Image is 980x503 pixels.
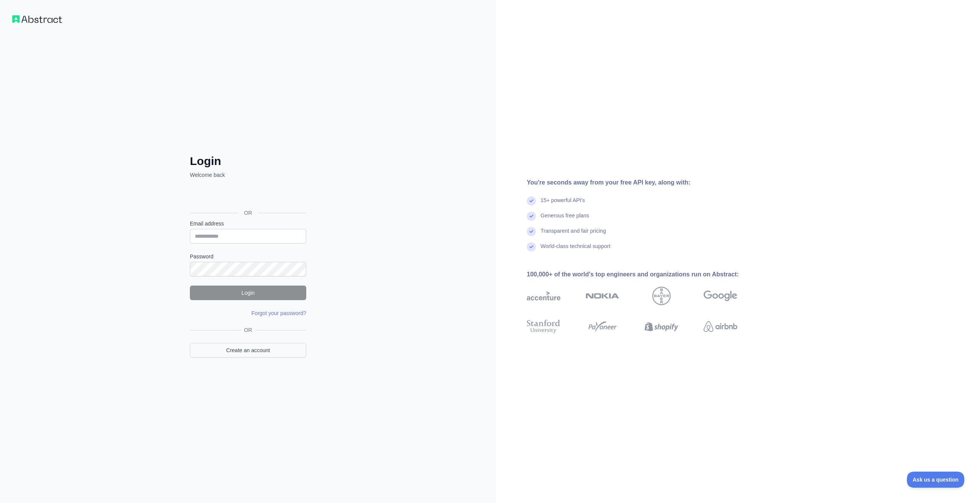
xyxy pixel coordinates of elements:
img: check mark [527,242,536,251]
span: OR [241,326,255,334]
label: Password [190,253,306,260]
a: Forgot your password? [252,310,306,316]
img: stanford university [527,318,560,335]
div: Transparent and fair pricing [541,227,606,242]
img: bayer [652,287,671,305]
img: check mark [527,196,536,206]
span: OR [238,209,258,217]
p: Welcome back [190,171,306,179]
iframe: Sign in with Google Button [186,187,309,204]
img: check mark [527,212,536,221]
a: Create an account [190,343,306,358]
img: Workflow [12,15,62,23]
img: accenture [527,287,560,305]
div: You're seconds away from your free API key, along with: [527,178,762,187]
img: nokia [586,287,619,305]
img: shopify [645,318,678,335]
div: World-class technical support [541,242,611,258]
img: check mark [527,227,536,236]
h2: Login [190,154,306,168]
img: payoneer [586,318,619,335]
img: google [704,287,737,305]
iframe: Toggle Customer Support [907,472,965,488]
div: Generous free plans [541,212,589,227]
label: Email address [190,220,306,227]
div: 100,000+ of the world's top engineers and organizations run on Abstract: [527,270,762,279]
div: 15+ powerful API's [541,196,585,212]
img: airbnb [704,318,737,335]
button: Login [190,286,306,300]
